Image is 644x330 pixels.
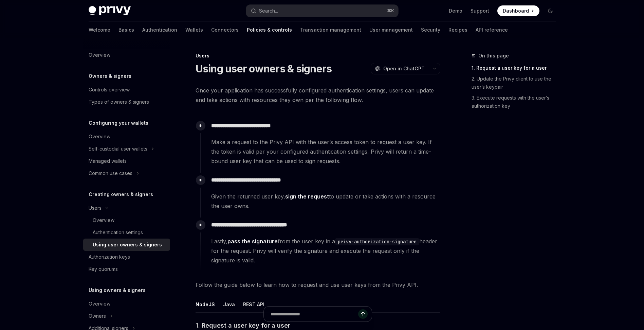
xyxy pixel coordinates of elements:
a: Basics [118,22,134,38]
div: Overview [93,216,114,224]
a: API reference [476,22,508,38]
span: Dashboard [503,7,529,14]
div: Common use cases [89,169,132,177]
a: Overview [83,49,170,61]
span: Follow the guide below to learn how to request and use user keys from the Privy API. [196,280,440,290]
a: Support [471,7,489,14]
a: Key quorums [83,263,170,275]
button: Java [223,296,235,312]
a: pass the signature [227,238,278,245]
div: Overview [89,133,110,141]
h5: Configuring your wallets [89,119,148,127]
div: Controls overview [89,86,130,94]
div: Using user owners & signers [93,241,162,249]
a: Demo [449,7,462,14]
a: Overview [83,298,170,310]
a: Dashboard [497,5,539,16]
h5: Owners & signers [89,72,131,80]
h1: Using user owners & signers [196,63,332,75]
button: Open in ChatGPT [371,63,429,74]
a: Authentication settings [83,226,170,239]
button: Send message [358,309,368,319]
div: Key quorums [89,265,118,273]
a: Authentication [142,22,177,38]
div: Owners [89,312,106,320]
div: Users [196,52,440,59]
code: privy-authorization-signature [335,238,419,245]
span: On this page [478,52,509,60]
span: Given the returned user key, to update or take actions with a resource the user owns. [211,192,440,211]
div: Overview [89,300,110,308]
a: Policies & controls [247,22,292,38]
img: dark logo [89,6,131,16]
div: Authentication settings [93,228,143,237]
span: Open in ChatGPT [383,65,425,72]
a: Overview [83,214,170,226]
a: Using user owners & signers [83,239,170,251]
a: Welcome [89,22,110,38]
span: Lastly, from the user key in a header for the request. Privy will verify the signature and execut... [211,237,440,265]
div: Authorization keys [89,253,130,261]
div: Search... [259,7,278,15]
button: REST API [243,296,264,312]
a: Types of owners & signers [83,96,170,108]
a: User management [369,22,413,38]
a: Recipes [448,22,467,38]
div: Users [89,204,102,212]
a: Controls overview [83,84,170,96]
button: NodeJS [196,296,215,312]
h5: Using owners & signers [89,286,146,294]
a: 2. Update the Privy client to use the user’s keypair [472,73,561,92]
div: Self-custodial user wallets [89,145,147,153]
div: Overview [89,51,110,59]
h5: Creating owners & signers [89,190,153,198]
span: ⌘ K [387,8,394,14]
a: 1. Request a user key for a user [472,63,561,73]
div: Types of owners & signers [89,98,149,106]
a: sign the request [285,193,329,200]
a: Managed wallets [83,155,170,167]
a: 3. Execute requests with the user’s authorization key [472,92,561,111]
button: Toggle dark mode [545,5,556,16]
a: Authorization keys [83,251,170,263]
button: Search...⌘K [246,5,398,17]
a: Transaction management [300,22,361,38]
a: Wallets [185,22,203,38]
a: Overview [83,131,170,143]
a: Security [421,22,440,38]
span: Make a request to the Privy API with the user’s access token to request a user key. If the token ... [211,137,440,166]
span: Once your application has successfully configured authentication settings, users can update and t... [196,86,440,105]
div: Managed wallets [89,157,127,165]
a: Connectors [211,22,239,38]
